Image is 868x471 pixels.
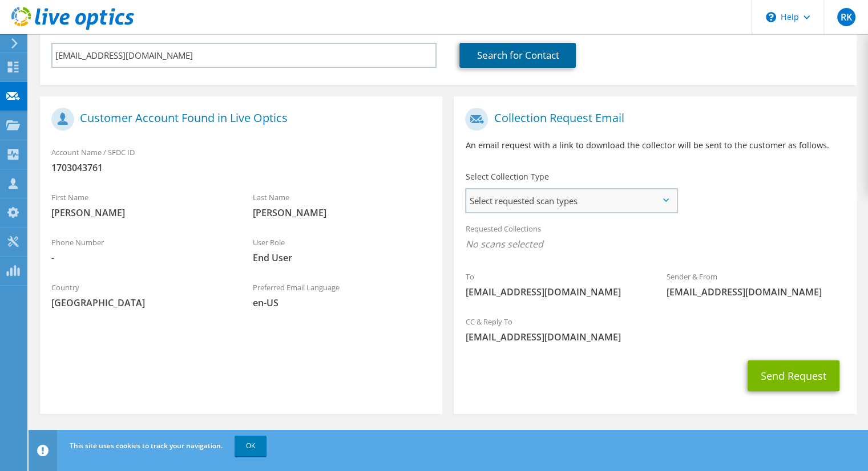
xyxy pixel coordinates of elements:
div: Sender & From [655,265,857,304]
span: [GEOGRAPHIC_DATA] [51,297,230,309]
div: Country [40,275,241,315]
span: 1703043761 [51,161,431,174]
svg: \n [766,12,776,22]
span: [EMAIL_ADDRESS][DOMAIN_NAME] [667,286,845,298]
span: [PERSON_NAME] [51,206,230,219]
div: First Name [40,185,241,225]
div: Account Name / SFDC ID [40,140,442,180]
span: [PERSON_NAME] [253,206,431,219]
a: Search for Contact [459,43,576,68]
a: OK [235,436,267,456]
h1: Customer Account Found in Live Optics [51,108,425,131]
span: This site uses cookies to track your navigation. [70,441,223,450]
label: Select Collection Type [465,171,548,182]
div: Requested Collections [454,217,856,259]
span: [EMAIL_ADDRESS][DOMAIN_NAME] [465,331,845,343]
span: No scans selected [465,238,845,250]
div: User Role [241,230,443,270]
div: Last Name [241,185,443,225]
p: An email request with a link to download the collector will be sent to the customer as follows. [465,139,845,152]
span: End User [253,251,431,264]
div: To [454,265,655,304]
span: Select requested scan types [466,189,676,212]
span: RK [837,8,855,26]
div: CC & Reply To [454,310,856,349]
span: [EMAIL_ADDRESS][DOMAIN_NAME] [465,286,644,298]
div: Phone Number [40,230,241,270]
span: en-US [253,297,431,309]
span: - [51,251,230,264]
div: Preferred Email Language [241,275,443,315]
button: Send Request [748,360,839,391]
h1: Collection Request Email [465,108,839,131]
